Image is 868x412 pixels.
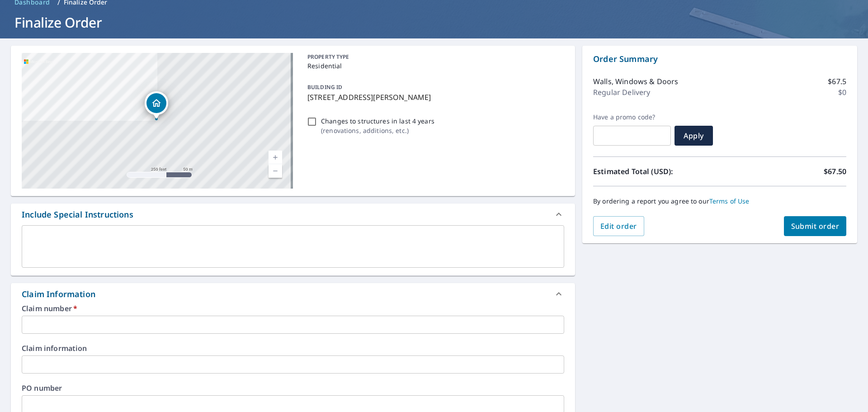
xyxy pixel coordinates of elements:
[828,76,846,87] p: $67.5
[22,345,564,352] label: Claim information
[593,197,846,205] p: By ordering a report you agree to our
[600,221,637,231] span: Edit order
[593,216,644,236] button: Edit order
[824,166,846,177] p: $67.50
[269,151,282,164] a: Current Level 17, Zoom In
[11,283,575,305] div: Claim Information
[11,204,575,225] div: Include Special Instructions
[321,126,434,135] p: ( renovations, additions, etc. )
[593,113,671,121] label: Have a promo code?
[593,76,678,87] p: Walls, Windows & Doors
[307,61,561,71] p: Residential
[791,221,840,231] span: Submit order
[709,197,750,205] a: Terms of Use
[11,13,857,32] h1: Finalize Order
[784,216,847,236] button: Submit order
[22,384,564,392] label: PO number
[22,208,133,221] div: Include Special Instructions
[682,131,706,141] span: Apply
[307,83,342,91] p: BUILDING ID
[838,87,846,98] p: $0
[145,91,168,119] div: Dropped pin, building 1, Residential property, 8662 N 59th Ave W Mingo, IA 50168
[22,288,95,300] div: Claim Information
[593,166,720,177] p: Estimated Total (USD):
[593,87,650,98] p: Regular Delivery
[269,164,282,178] a: Current Level 17, Zoom Out
[307,92,561,103] p: [STREET_ADDRESS][PERSON_NAME]
[321,116,434,126] p: Changes to structures in last 4 years
[675,126,713,146] button: Apply
[22,305,564,312] label: Claim number
[593,53,846,65] p: Order Summary
[307,53,561,61] p: PROPERTY TYPE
